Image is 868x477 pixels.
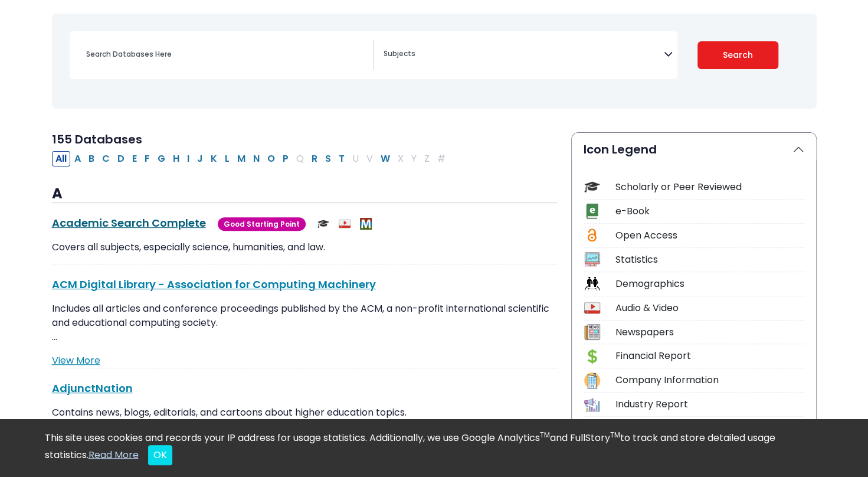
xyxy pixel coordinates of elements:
p: Contains news, blogs, editorials, and cartoons about higher education topics. [52,406,557,420]
img: Icon e-Book [584,203,600,219]
div: Industry Report [615,397,804,411]
button: Filter Results O [264,151,279,166]
a: Read More [89,447,139,461]
div: Open Access [615,228,804,243]
div: Newspapers [615,325,804,339]
button: Filter Results J [194,151,207,166]
img: Icon Industry Report [584,397,600,413]
p: Includes all articles and conference proceedings published by the ACM, a non-profit international... [52,302,557,344]
button: Icon Legend [572,133,816,166]
p: Covers all subjects, especially science, humanities, and law. [52,240,557,254]
div: Statistics [615,253,804,267]
div: Demographics [615,277,804,291]
img: Audio & Video [339,218,351,230]
button: All [52,151,70,166]
button: Filter Results B [85,151,98,166]
button: Close [148,445,172,465]
button: Filter Results K [207,151,221,166]
button: Filter Results I [184,151,193,166]
button: Filter Results W [377,151,394,166]
div: This site uses cookies and records your IP address for usage statistics. Additionally, we use Goo... [45,431,824,465]
sup: TM [540,430,550,440]
button: Filter Results C [99,151,113,166]
img: Icon Demographics [584,276,600,292]
div: Financial Report [615,349,804,363]
input: Search database by title or keyword [79,45,373,63]
div: e-Book [615,204,804,218]
img: Scholarly or Peer Reviewed [317,218,329,230]
a: Academic Search Complete [52,215,206,230]
span: Good Starting Point [218,217,306,231]
img: Icon Open Access [585,227,600,243]
div: Scholarly or Peer Reviewed [615,180,804,194]
button: Filter Results E [129,151,140,166]
button: Filter Results N [250,151,263,166]
img: Icon Audio & Video [584,300,600,316]
div: Alpha-list to filter by first letter of database name [52,151,450,165]
button: Filter Results H [169,151,183,166]
img: Icon Scholarly or Peer Reviewed [584,179,600,195]
a: ACM Digital Library - Association for Computing Machinery [52,277,376,292]
button: Filter Results S [322,151,335,166]
button: Filter Results F [141,151,153,166]
img: Icon Statistics [584,251,600,267]
div: Audio & Video [615,301,804,315]
button: Filter Results G [154,151,169,166]
img: Icon Company Information [584,373,600,388]
textarea: Search [384,50,664,60]
img: Icon Newspapers [584,324,600,340]
sup: TM [610,430,620,440]
button: Filter Results L [221,151,233,166]
button: Filter Results M [234,151,249,166]
button: Filter Results P [279,151,292,166]
button: Submit for Search Results [697,41,778,69]
div: Company Information [615,373,804,387]
img: Icon Financial Report [584,348,600,364]
h3: A [52,185,557,203]
a: View More [52,354,100,367]
img: MeL (Michigan electronic Library) [360,218,372,230]
button: Filter Results D [114,151,128,166]
button: Filter Results A [71,151,84,166]
nav: Search filters [52,14,817,109]
span: 155 Databases [52,131,142,148]
a: AdjunctNation [52,381,133,396]
button: Filter Results R [308,151,321,166]
button: Filter Results T [335,151,348,166]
